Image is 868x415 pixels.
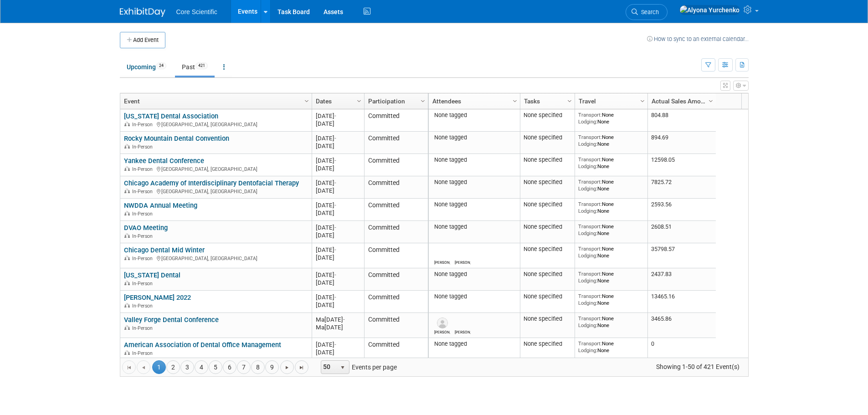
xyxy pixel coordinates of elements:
span: Lodging: [578,118,597,125]
img: In-Person Event [124,122,130,126]
span: - [334,294,336,301]
div: None specified [524,134,571,141]
a: [US_STATE] Dental [124,271,180,279]
div: [DATE] [316,301,360,309]
a: [US_STATE] Dental Association [124,112,218,120]
a: American Association of Dental Office Management [124,341,281,349]
div: [GEOGRAPHIC_DATA], [GEOGRAPHIC_DATA] [124,120,308,128]
td: Committed [364,313,428,338]
span: Lodging: [578,347,597,354]
div: None specified [524,112,571,119]
img: In-Person Event [124,211,130,215]
a: 6 [223,360,236,374]
div: Ma[DATE] [316,316,360,323]
div: [DATE] [316,224,360,231]
div: [DATE] [316,293,360,301]
span: Transport: [578,112,602,118]
span: Column Settings [707,97,714,105]
a: Column Settings [418,93,428,107]
td: 7825.72 [647,176,716,199]
div: None tagged [432,134,516,141]
a: Chicago Dental Mid Winter [124,246,205,254]
div: None None [578,246,644,259]
div: None specified [524,315,571,323]
span: In-Person [132,233,155,239]
span: - [334,179,336,186]
div: None None [578,179,644,192]
div: None None [578,112,644,125]
div: [DATE] [316,246,360,254]
span: Transport: [578,156,602,163]
span: Go to the previous page [140,364,147,371]
span: 50 [321,361,337,374]
a: Rocky Mountain Dental Convention [124,134,229,143]
span: - [334,224,336,231]
div: [DATE] [316,164,360,172]
span: Transport: [578,179,602,185]
a: 7 [237,360,251,374]
a: Column Settings [637,93,647,107]
button: Add Event [120,32,165,48]
div: None specified [524,246,571,253]
div: James Belshe [455,259,471,265]
td: 2593.56 [647,199,716,221]
span: Transport: [578,315,602,322]
div: [DATE] [316,201,360,209]
a: Search [626,4,668,20]
a: 9 [265,360,279,374]
div: [GEOGRAPHIC_DATA], [GEOGRAPHIC_DATA] [124,187,308,195]
div: [DATE] [316,112,360,120]
span: Transport: [578,134,602,140]
a: Go to the first page [122,360,136,374]
span: Column Settings [303,97,310,105]
span: Events per page [309,360,406,374]
div: [GEOGRAPHIC_DATA], [GEOGRAPHIC_DATA] [124,165,308,173]
img: In-Person Event [124,233,130,238]
span: - [334,135,336,142]
td: Committed [364,109,428,132]
div: None None [578,315,644,328]
td: Committed [364,221,428,243]
img: James Belshe [457,248,468,259]
span: Showing 1-50 of 421 Event(s) [647,360,748,373]
img: In-Person Event [124,325,130,330]
a: [PERSON_NAME] 2022 [124,293,191,302]
a: 2 [166,360,180,374]
img: In-Person Event [124,144,130,149]
span: In-Person [132,122,155,128]
span: In-Person [132,144,155,150]
span: Go to the last page [298,364,305,371]
div: [DATE] [316,341,360,348]
div: None specified [524,223,571,231]
div: None specified [524,271,571,278]
span: Column Settings [566,97,573,105]
span: Column Settings [639,97,646,105]
a: 8 [251,360,265,374]
span: Core Scientific [176,8,217,15]
td: 894.69 [647,132,716,154]
span: In-Person [132,325,155,331]
span: Lodging: [578,300,597,306]
span: - [334,341,336,348]
span: Lodging: [578,230,597,236]
td: 12598.05 [647,154,716,176]
div: None tagged [432,201,516,208]
div: None tagged [432,112,516,119]
div: None None [578,201,644,214]
div: Ma[DATE] [316,323,360,331]
td: Committed [364,338,428,360]
span: Column Settings [511,97,519,105]
span: - [334,246,336,253]
div: [DATE] [316,271,360,279]
span: Lodging: [578,252,597,259]
div: None tagged [432,271,516,278]
img: In-Person Event [124,256,130,260]
td: Committed [364,176,428,199]
div: None tagged [432,293,516,300]
a: Event [124,93,306,109]
a: How to sync to an external calendar... [647,36,749,42]
a: Column Settings [302,93,312,107]
img: Ursula Adams [437,318,448,328]
span: In-Person [132,211,155,217]
a: Chicago Academy of Interdisciplinary Dentofacial Therapy [124,179,299,187]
